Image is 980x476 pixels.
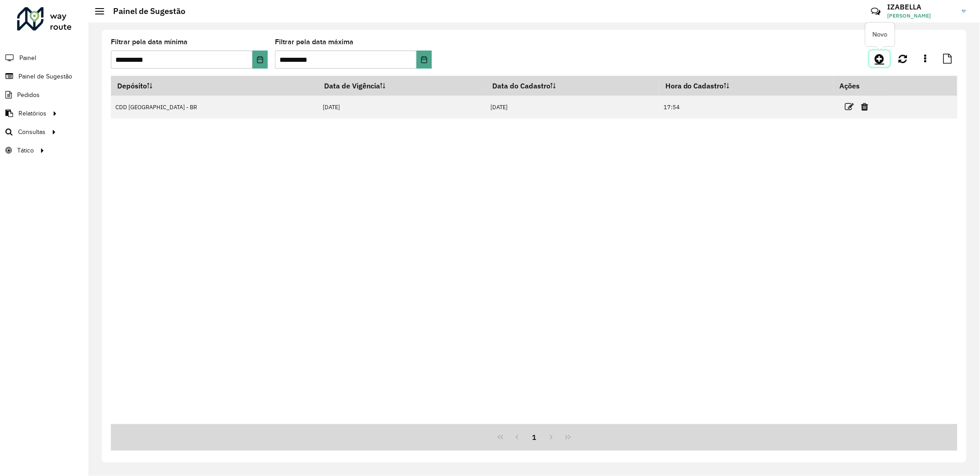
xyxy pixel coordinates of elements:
[18,109,46,118] span: Relatórios
[526,429,543,446] button: 1
[318,76,486,96] th: Data de Vigência
[763,3,857,27] div: Críticas? Dúvidas? Elogios? Sugestões? Entre em contato conosco!
[417,51,432,69] button: Choose Date
[252,51,268,69] button: Choose Date
[19,53,36,63] span: Painel
[18,72,72,81] span: Painel de Sugestão
[659,96,833,119] td: 17:54
[318,96,486,119] td: [DATE]
[17,146,34,155] span: Tático
[866,23,895,46] div: Novo
[659,76,833,96] th: Hora do Cadastro
[486,76,659,96] th: Data do Cadastro
[18,127,46,137] span: Consultas
[866,2,885,21] a: Contato Rápido
[861,101,869,113] a: Excluir
[17,90,40,100] span: Pedidos
[888,3,955,11] h3: IZABELLA
[845,101,854,113] a: Editar
[111,76,318,96] th: Depósito
[888,12,955,20] span: [PERSON_NAME]
[833,76,888,95] th: Ações
[486,96,659,119] td: [DATE]
[111,37,188,47] label: Filtrar pela data mínima
[275,37,353,47] label: Filtrar pela data máxima
[104,6,185,16] h2: Painel de Sugestão
[111,96,318,119] td: CDD [GEOGRAPHIC_DATA] - BR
